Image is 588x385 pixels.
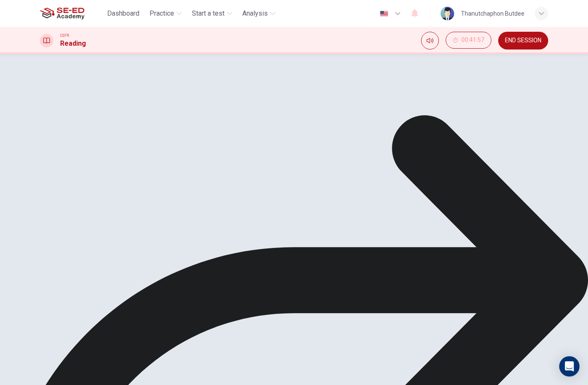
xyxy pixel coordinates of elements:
[189,6,236,21] button: Start a test
[60,38,86,49] h1: Reading
[498,32,548,49] button: END SESSION
[441,7,454,20] img: Profile picture
[446,32,491,49] div: Hide
[146,6,185,21] button: Practice
[559,356,580,377] div: Open Intercom Messenger
[40,5,104,22] a: SE-ED Academy logo
[446,32,491,49] button: 00:41:57
[461,37,484,44] span: 00:41:57
[505,37,541,44] span: END SESSION
[60,33,69,38] span: CEFR
[242,8,268,19] span: Analysis
[239,6,279,21] button: Analysis
[421,32,439,49] div: Mute
[192,8,225,19] span: Start a test
[379,11,389,17] img: en
[104,6,143,21] button: Dashboard
[461,8,524,19] div: Thanutchaphon Butdee
[40,5,84,22] img: SE-ED Academy logo
[107,8,139,19] span: Dashboard
[150,8,174,19] span: Practice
